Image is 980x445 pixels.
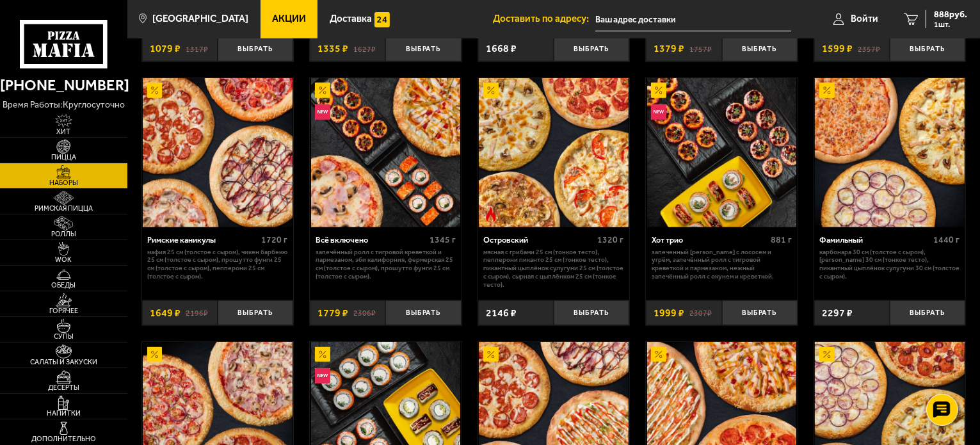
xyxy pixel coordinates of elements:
[385,36,461,61] button: Выбрать
[689,308,712,318] s: 2307 ₽
[311,78,461,228] img: Всё включено
[483,347,499,362] img: Акционный
[317,308,348,318] span: 1779 ₽
[819,248,960,281] p: Карбонара 30 см (толстое с сыром), [PERSON_NAME] 30 см (тонкое тесто), Пикантный цыплёнок сулугун...
[483,248,623,289] p: Мясная с грибами 25 см (тонкое тесто), Пепперони Пиканто 25 см (тонкое тесто), Пикантный цыплёнок...
[651,104,666,120] img: Новинка
[317,44,348,54] span: 1335 ₽
[652,248,792,281] p: Запеченный [PERSON_NAME] с лососем и угрём, Запечённый ролл с тигровой креветкой и пармезаном, Не...
[142,78,294,228] a: АкционныйРимские каникулы
[385,300,461,325] button: Выбрать
[771,234,792,245] span: 881 г
[150,44,181,54] span: 1079 ₽
[315,347,330,362] img: Акционный
[851,14,878,24] span: Войти
[858,44,880,54] s: 2357 ₽
[147,248,287,281] p: Мафия 25 см (толстое с сыром), Чикен Барбекю 25 см (толстое с сыром), Прошутто Фунги 25 см (толст...
[598,234,624,245] span: 1320 г
[315,83,330,98] img: Акционный
[890,300,965,325] button: Выбрать
[486,44,517,54] span: 1668 ₽
[689,44,712,54] s: 1757 ₽
[814,78,966,228] a: АкционныйФамильный
[595,8,791,31] input: Ваш адрес доставки
[554,300,629,325] button: Выбрать
[430,234,456,245] span: 1345 г
[483,83,499,98] img: Акционный
[310,78,462,228] a: АкционныйНовинкаВсё включено
[261,234,287,245] span: 1720 г
[651,347,666,362] img: Акционный
[934,20,967,28] span: 1 шт.
[646,78,798,228] a: АкционныйНовинкаХот трио
[654,44,684,54] span: 1379 ₽
[493,14,595,24] span: Доставить по адресу:
[479,78,629,228] img: Островский
[147,347,163,362] img: Акционный
[819,347,835,362] img: Акционный
[651,83,666,98] img: Акционный
[554,36,629,61] button: Выбрать
[822,308,853,318] span: 2297 ₽
[152,14,248,24] span: [GEOGRAPHIC_DATA]
[822,44,853,54] span: 1599 ₽
[934,234,960,245] span: 1440 г
[483,207,499,222] img: Острое блюдо
[934,10,967,19] span: 888 руб.
[647,78,797,228] img: Хот трио
[272,14,306,24] span: Акции
[143,78,293,228] img: Римские каникулы
[330,14,372,24] span: Доставка
[722,36,798,61] button: Выбрать
[315,368,330,384] img: Новинка
[186,308,208,318] s: 2196 ₽
[353,44,376,54] s: 1627 ₽
[654,308,684,318] span: 1999 ₽
[819,83,835,98] img: Акционный
[815,78,965,228] img: Фамильный
[315,104,330,120] img: Новинка
[483,235,594,245] div: Островский
[486,308,517,318] span: 2146 ₽
[353,308,376,318] s: 2306 ₽
[316,235,426,245] div: Всё включено
[652,235,767,245] div: Хот трио
[218,36,293,61] button: Выбрать
[316,248,456,281] p: Запечённый ролл с тигровой креветкой и пармезаном, Эби Калифорния, Фермерская 25 см (толстое с сы...
[147,235,258,245] div: Римские каникулы
[186,44,208,54] s: 1317 ₽
[218,300,293,325] button: Выбрать
[722,300,798,325] button: Выбрать
[595,8,791,31] span: Россия, Санкт-Петербург, проспект Маршала Блюхера, 67к1
[374,12,390,28] img: 15daf4d41897b9f0e9f617042186c801.svg
[147,83,163,98] img: Акционный
[890,36,965,61] button: Выбрать
[150,308,181,318] span: 1649 ₽
[819,235,930,245] div: Фамильный
[478,78,630,228] a: АкционныйОстрое блюдоОстровский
